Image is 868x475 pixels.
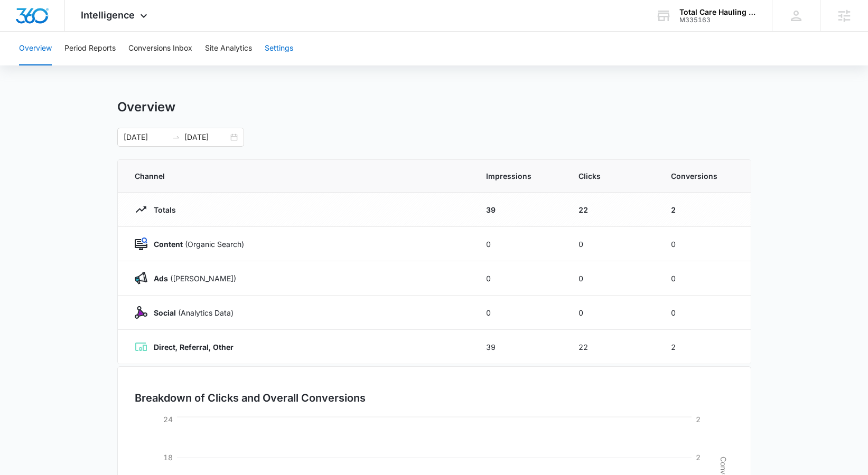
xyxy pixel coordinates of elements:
p: (Analytics Data) [147,307,234,318]
img: Content [135,237,147,250]
button: Period Reports [64,32,116,65]
tspan: 2 [696,453,701,462]
h3: Breakdown of Clicks and Overall Conversions [135,390,366,406]
input: End date [184,131,228,143]
td: 0 [658,261,751,296]
p: ([PERSON_NAME]) [147,273,236,284]
input: Start date [124,131,167,143]
td: 39 [473,330,566,364]
span: Channel [135,170,461,182]
span: to [172,133,180,141]
td: 0 [473,296,566,330]
tspan: 2 [696,415,701,424]
strong: Content [154,240,183,249]
strong: Ads [154,274,168,283]
td: 0 [566,296,658,330]
td: 39 [473,193,566,227]
p: Totals [147,204,176,215]
div: account name [679,8,757,16]
td: 0 [658,227,751,261]
strong: Social [154,308,176,317]
td: 0 [566,261,658,296]
td: 2 [658,193,751,227]
img: Social [135,306,147,319]
td: 22 [566,330,658,364]
tspan: 24 [163,415,173,424]
button: Site Analytics [205,32,252,65]
td: 0 [658,296,751,330]
img: Ads [135,272,147,284]
span: swap-right [172,133,180,141]
td: 2 [658,330,751,364]
div: account id [679,16,757,24]
span: Impressions [486,170,553,182]
span: Conversions [671,170,734,182]
button: Overview [19,32,52,65]
span: Clicks [578,170,646,182]
td: 22 [566,193,658,227]
p: (Organic Search) [147,239,244,250]
span: Intelligence [81,9,135,21]
td: 0 [473,227,566,261]
td: 0 [473,261,566,296]
strong: Direct, Referral, Other [154,343,234,351]
button: Conversions Inbox [128,32,192,65]
h1: Overview [117,99,175,115]
button: Settings [265,32,293,65]
tspan: 18 [163,453,173,462]
td: 0 [566,227,658,261]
